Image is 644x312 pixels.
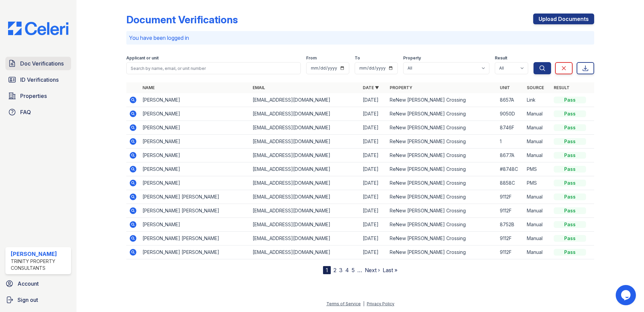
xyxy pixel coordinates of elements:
[524,190,551,204] td: Manual
[554,85,570,90] a: Result
[140,162,250,176] td: [PERSON_NAME]
[126,62,301,74] input: Search by name, email, or unit number
[387,121,497,135] td: ReNew [PERSON_NAME] Crossing
[5,73,71,86] a: ID Verifications
[365,267,380,274] a: Next ›
[250,162,360,176] td: [EMAIL_ADDRESS][DOMAIN_NAME]
[360,176,387,190] td: [DATE]
[360,232,387,245] td: [DATE]
[554,221,586,228] div: Pass
[140,218,250,232] td: [PERSON_NAME]
[524,232,551,245] td: Manual
[524,218,551,232] td: Manual
[387,107,497,121] td: ReNew [PERSON_NAME] Crossing
[387,232,497,245] td: ReNew [PERSON_NAME] Crossing
[360,93,387,107] td: [DATE]
[524,93,551,107] td: Link
[306,55,317,61] label: From
[360,135,387,149] td: [DATE]
[533,14,594,24] a: Upload Documents
[524,135,551,149] td: Manual
[616,285,637,305] iframe: chat widget
[497,232,524,245] td: 9112F
[140,93,250,107] td: [PERSON_NAME]
[345,267,349,274] a: 4
[360,107,387,121] td: [DATE]
[554,152,586,159] div: Pass
[497,218,524,232] td: 8752B
[20,92,47,100] span: Properties
[554,97,586,103] div: Pass
[524,107,551,121] td: Manual
[250,232,360,245] td: [EMAIL_ADDRESS][DOMAIN_NAME]
[142,85,155,90] a: Name
[403,55,421,61] label: Property
[20,59,64,68] span: Doc Verifications
[554,193,586,200] div: Pass
[140,149,250,162] td: [PERSON_NAME]
[250,245,360,259] td: [EMAIL_ADDRESS][DOMAIN_NAME]
[360,149,387,162] td: [DATE]
[524,245,551,259] td: Manual
[140,176,250,190] td: [PERSON_NAME]
[11,250,68,258] div: [PERSON_NAME]
[3,293,74,307] a: Sign out
[497,93,524,107] td: 8657A
[497,135,524,149] td: 1
[250,149,360,162] td: [EMAIL_ADDRESS][DOMAIN_NAME]
[554,249,586,256] div: Pass
[387,190,497,204] td: ReNew [PERSON_NAME] Crossing
[383,267,397,274] a: Last »
[497,149,524,162] td: 8677A
[497,190,524,204] td: 9112F
[387,218,497,232] td: ReNew [PERSON_NAME] Crossing
[140,245,250,259] td: [PERSON_NAME] [PERSON_NAME]
[497,204,524,218] td: 9112F
[5,105,71,119] a: FAQ
[360,218,387,232] td: [DATE]
[326,301,361,306] a: Terms of Service
[554,110,586,117] div: Pass
[250,93,360,107] td: [EMAIL_ADDRESS][DOMAIN_NAME]
[250,135,360,149] td: [EMAIL_ADDRESS][DOMAIN_NAME]
[495,55,507,61] label: Result
[387,245,497,259] td: ReNew [PERSON_NAME] Crossing
[140,204,250,218] td: [PERSON_NAME] [PERSON_NAME]
[387,135,497,149] td: ReNew [PERSON_NAME] Crossing
[11,258,68,271] div: Trinity Property Consultants
[497,162,524,176] td: #8748C
[360,190,387,204] td: [DATE]
[126,55,159,61] label: Applicant or unit
[387,93,497,107] td: ReNew [PERSON_NAME] Crossing
[367,301,394,306] a: Privacy Policy
[363,301,364,306] div: |
[140,232,250,245] td: [PERSON_NAME] [PERSON_NAME]
[527,85,544,90] a: Source
[363,85,379,90] a: Date ▼
[20,76,59,84] span: ID Verifications
[524,149,551,162] td: Manual
[323,266,331,274] div: 1
[387,176,497,190] td: ReNew [PERSON_NAME] Crossing
[18,296,38,304] span: Sign out
[554,138,586,145] div: Pass
[497,121,524,135] td: 8746F
[360,204,387,218] td: [DATE]
[387,149,497,162] td: ReNew [PERSON_NAME] Crossing
[333,267,336,274] a: 2
[524,162,551,176] td: PMS
[20,108,31,116] span: FAQ
[357,266,362,274] span: …
[3,22,74,35] img: CE_Logo_Blue-a8612792a0a2168367f1c8372b55b34899dd931a85d93a1a3d3e32e68fde9ad4.png
[390,85,412,90] a: Property
[554,124,586,131] div: Pass
[250,204,360,218] td: [EMAIL_ADDRESS][DOMAIN_NAME]
[524,204,551,218] td: Manual
[554,166,586,173] div: Pass
[360,121,387,135] td: [DATE]
[126,14,238,26] div: Document Verifications
[355,55,360,61] label: To
[497,107,524,121] td: 9050D
[360,245,387,259] td: [DATE]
